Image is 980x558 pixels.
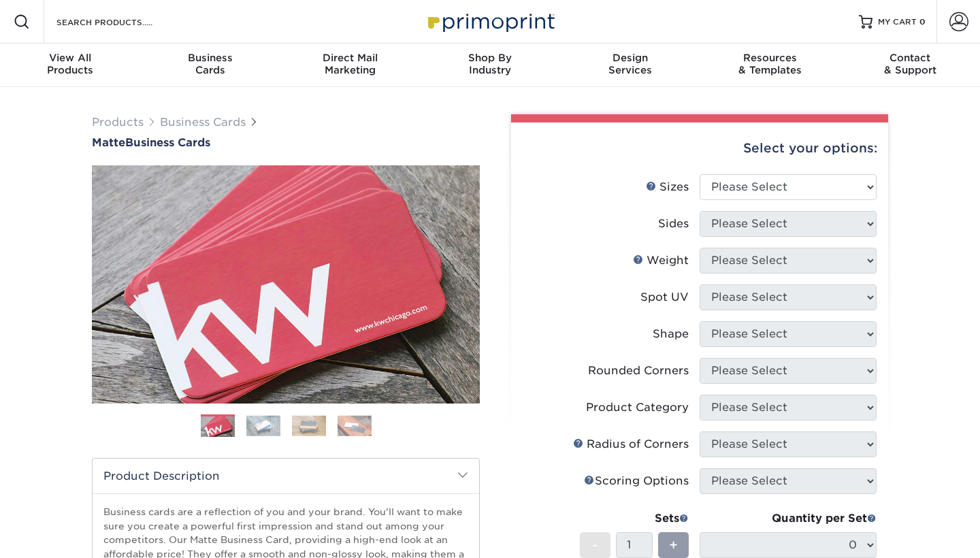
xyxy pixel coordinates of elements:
img: Business Cards 02 [246,415,280,436]
div: Radius of Corners [573,436,689,453]
div: Sets [580,510,689,527]
a: DesignServices [560,44,700,87]
div: Industry [420,52,560,76]
a: Contact& Support [840,44,980,87]
div: Select your options: [522,122,877,174]
img: Business Cards 03 [292,415,326,436]
span: Contact [840,52,980,64]
div: & Templates [700,52,840,76]
span: Matte [92,136,125,149]
span: + [669,535,678,555]
span: Resources [700,52,840,64]
img: Primoprint [422,7,558,36]
h1: Business Cards [92,136,480,149]
span: - [592,535,598,555]
div: Sizes [646,179,689,195]
div: Cards [140,52,280,76]
img: Business Cards 04 [338,415,372,436]
div: Scoring Options [584,473,689,489]
div: Spot UV [640,289,689,306]
span: Business [140,52,280,64]
a: Resources& Templates [700,44,840,87]
div: Product Category [586,399,689,416]
a: Business Cards [160,116,246,129]
a: BusinessCards [140,44,280,87]
a: Direct MailMarketing [280,44,420,87]
span: Shop By [420,52,560,64]
div: Marketing [280,52,420,76]
div: Shape [653,326,689,342]
span: 0 [919,17,926,27]
a: Shop ByIndustry [420,44,560,87]
a: MatteBusiness Cards [92,136,480,149]
h2: Product Description [93,459,479,493]
span: Direct Mail [280,52,420,64]
div: Sides [658,216,689,232]
span: Design [560,52,700,64]
div: Rounded Corners [588,363,689,379]
div: Services [560,52,700,76]
a: Products [92,116,144,129]
input: SEARCH PRODUCTS..... [55,14,188,30]
img: Matte 01 [92,91,480,478]
div: & Support [840,52,980,76]
div: Quantity per Set [700,510,877,527]
img: Business Cards 01 [201,410,235,444]
span: MY CART [878,16,917,28]
div: Weight [633,252,689,269]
